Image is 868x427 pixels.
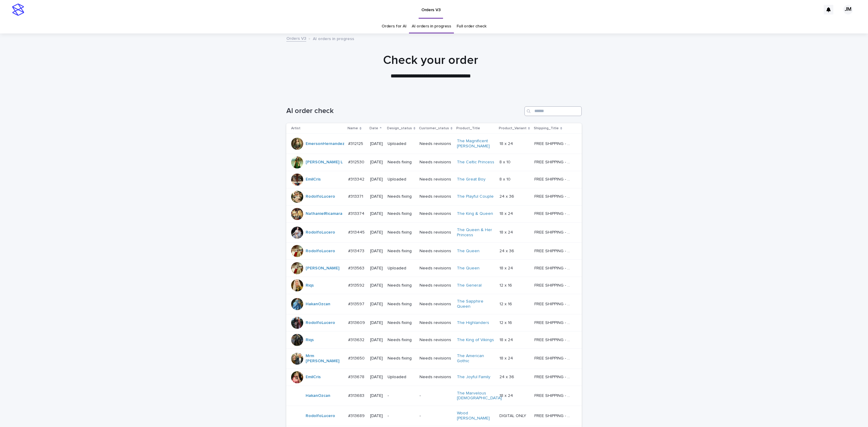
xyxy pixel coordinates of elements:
p: 12 x 16 [499,300,513,307]
p: FREE SHIPPING - preview in 1-2 business days, after your approval delivery will take 5-10 b.d. [534,300,573,307]
p: Needs revisions [420,375,452,380]
a: The Great Boy [457,177,486,182]
a: The Highlanders [457,320,489,325]
p: FREE SHIPPING - preview in 1-2 business days, after your approval delivery will take 5-10 b.d. [534,265,573,271]
p: #313445 [348,229,366,235]
p: Needs fixing [388,338,415,343]
p: Product_Title [456,125,480,132]
tr: Riqs #313632#313632 [DATE]Needs fixingNeeds revisionsThe King of Vikings 18 x 2418 x 24 FREE SHIP... [286,331,582,348]
tr: HakanOzcan #313597#313597 [DATE]Needs fixingNeeds revisionsThe Sapphire Queen 12 x 1612 x 16 FREE... [286,294,582,314]
p: Needs fixing [388,356,415,361]
p: [DATE] [370,393,383,398]
p: Needs revisions [420,356,452,361]
p: [DATE] [370,413,383,419]
h1: AI order check [286,107,522,115]
p: #313650 [348,355,366,361]
p: 18 x 24 [499,229,514,235]
p: [DATE] [370,283,383,288]
p: Design_status [387,125,412,132]
a: The General [457,283,482,288]
p: FREE SHIPPING - preview in 1-2 business days, after your approval delivery will take 5-10 b.d. [534,392,573,398]
p: Name [348,125,358,132]
p: 24 x 36 [499,373,515,380]
p: 24 x 36 [499,193,515,199]
p: Needs revisions [420,249,452,254]
p: Uploaded [388,266,415,271]
p: #313342 [348,176,366,182]
p: [DATE] [370,356,383,361]
p: FREE SHIPPING - preview in 1-2 business days, after your approval delivery will take 5-10 b.d. [534,176,573,182]
a: The Sapphire Queen [457,299,495,309]
a: The Queen [457,249,480,254]
a: EmilCris [306,177,321,182]
p: FREE SHIPPING - preview in 1-2 business days, after your approval delivery will take 5-10 b.d. [534,140,573,146]
p: #312125 [348,140,364,146]
div: JM [843,5,853,14]
a: Riqs [306,338,314,343]
p: AI orders in progress [313,35,354,42]
p: Needs revisions [420,230,452,235]
p: [DATE] [370,160,383,165]
p: Needs fixing [388,283,415,288]
p: Needs fixing [388,230,415,235]
p: FREE SHIPPING - preview in 1-2 business days, after your approval delivery will take 5-10 b.d. [534,319,573,325]
div: Search [524,106,582,116]
p: Needs revisions [420,141,452,146]
tr: HakanOzcan #313683#313683 [DATE]--The Marvelous [DEMOGRAPHIC_DATA] 18 x 2418 x 24 FREE SHIPPING -... [286,386,582,406]
p: FREE SHIPPING - preview in 1-2 business days, after your approval delivery will take 5-10 b.d. [534,355,573,361]
p: FREE SHIPPING - preview in 1-2 business days, after your approval delivery will take 5-10 b.d. [534,412,573,419]
p: [DATE] [370,230,383,235]
a: RodolfoLucero [306,320,335,325]
p: Needs fixing [388,320,415,325]
a: RodolfoLucero [306,230,335,235]
p: #313678 [348,373,366,380]
p: - [420,413,452,419]
p: 18 x 24 [499,210,514,216]
img: stacker-logo-s-only.png [12,4,24,16]
a: The Queen [457,266,480,271]
p: 8 x 10 [499,159,512,165]
a: The American Gothic [457,353,495,364]
tr: [PERSON_NAME] #313563#313563 [DATE]UploadedNeeds revisionsThe Queen 18 x 2418 x 24 FREE SHIPPING ... [286,260,582,277]
tr: [PERSON_NAME] L #312530#312530 [DATE]Needs fixingNeeds revisionsThe Celtic Princess 8 x 108 x 10 ... [286,154,582,171]
p: Needs fixing [388,160,415,165]
p: #313592 [348,282,366,288]
p: Needs revisions [420,320,452,325]
a: EmersonHernandez [306,141,344,146]
p: DIGITAL ONLY [499,412,527,419]
tr: RodolfoLucero #313371#313371 [DATE]Needs fixingNeeds revisionsThe Playful Couple 24 x 3624 x 36 F... [286,188,582,205]
p: [DATE] [370,375,383,380]
a: The Marvelous [DEMOGRAPHIC_DATA] [457,391,502,401]
p: Needs revisions [420,160,452,165]
p: #312530 [348,159,366,165]
a: RodolfoLucero [306,194,335,199]
p: [DATE] [370,211,383,216]
p: 18 x 24 [499,336,514,343]
p: #313609 [348,319,366,325]
tr: Mrm [PERSON_NAME] #313650#313650 [DATE]Needs fixingNeeds revisionsThe American Gothic 18 x 2418 x... [286,348,582,369]
p: FREE SHIPPING - preview in 1-2 business days, after your approval delivery will take 5-10 b.d. [534,193,573,199]
tr: RodolfoLucero #313445#313445 [DATE]Needs fixingNeeds revisionsThe Queen & Her Princess 18 x 2418 ... [286,222,582,243]
p: 24 x 36 [499,247,515,254]
p: Uploaded [388,177,415,182]
p: Needs fixing [388,302,415,307]
p: [DATE] [370,141,383,146]
p: Needs revisions [420,211,452,216]
p: [DATE] [370,194,383,199]
p: [DATE] [370,302,383,307]
tr: RodolfoLucero #313689#313689 [DATE]--Wood [PERSON_NAME] DIGITAL ONLYDIGITAL ONLY FREE SHIPPING - ... [286,406,582,426]
p: Product_Variant [499,125,527,132]
p: #313374 [348,210,366,216]
tr: Riqs #313592#313592 [DATE]Needs fixingNeeds revisionsThe General 12 x 1612 x 16 FREE SHIPPING - p... [286,277,582,294]
tr: RodolfoLucero #313473#313473 [DATE]Needs fixingNeeds revisionsThe Queen 24 x 3624 x 36 FREE SHIPP... [286,243,582,260]
tr: EmersonHernandez #312125#312125 [DATE]UploadedNeeds revisionsThe Magnificent [PERSON_NAME] 18 x 2... [286,134,582,154]
p: Uploaded [388,375,415,380]
tr: NathanielRicamara #313374#313374 [DATE]Needs fixingNeeds revisionsThe King & Queen 18 x 2418 x 24... [286,205,582,222]
a: Wood [PERSON_NAME] [457,411,495,421]
p: FREE SHIPPING - preview in 1-2 business days, after your approval delivery will take 5-10 b.d. [534,210,573,216]
a: Mrm [PERSON_NAME] [306,353,343,364]
p: FREE SHIPPING - preview in 1-2 business days, after your approval delivery will take 5-10 b.d. [534,336,573,343]
a: Orders for AI [382,19,406,33]
p: Needs revisions [420,266,452,271]
p: Needs revisions [420,283,452,288]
